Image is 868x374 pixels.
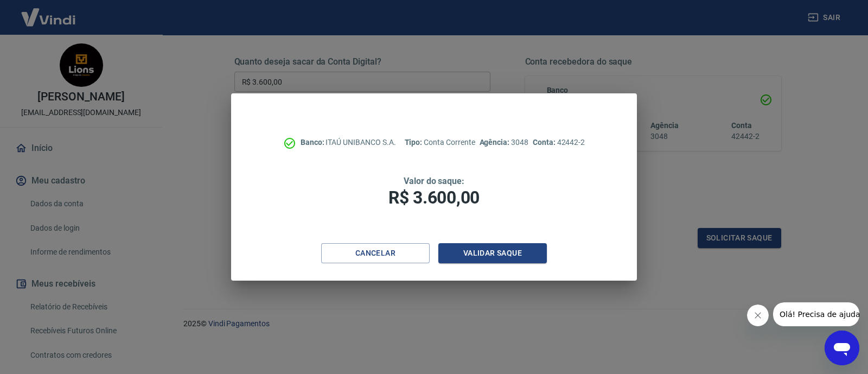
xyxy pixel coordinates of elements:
[321,243,430,263] button: Cancelar
[773,302,859,326] iframe: Mensagem da empresa
[533,138,557,147] span: Conta:
[405,138,424,147] span: Tipo:
[7,8,91,16] span: Olá! Precisa de ajuda?
[747,305,769,326] iframe: Fechar mensagem
[301,138,326,147] span: Banco:
[480,138,512,147] span: Agência:
[301,137,396,148] p: ITAÚ UNIBANCO S.A.
[438,243,547,263] button: Validar saque
[405,137,475,148] p: Conta Corrente
[825,331,859,365] iframe: Botão para abrir a janela de mensagens
[533,137,585,148] p: 42442-2
[404,176,464,186] span: Valor do saque:
[480,137,528,148] p: 3048
[388,187,480,208] span: R$ 3.600,00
